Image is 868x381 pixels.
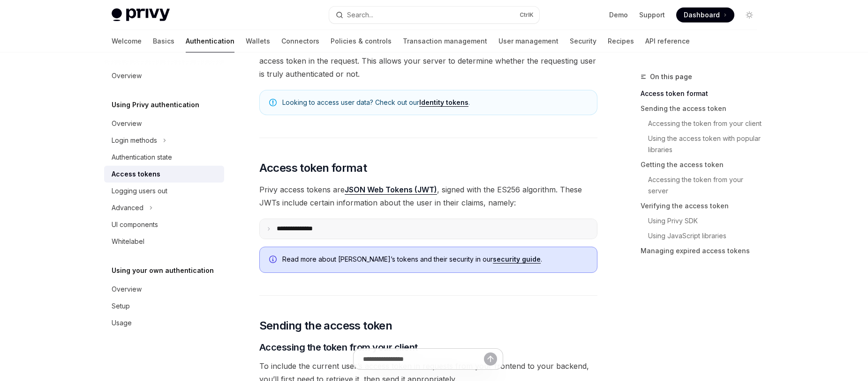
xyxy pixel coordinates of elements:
[331,30,392,52] a: Policies & controls
[112,300,130,312] div: Setup
[347,9,373,21] div: Search...
[269,99,277,106] svg: Note
[104,115,224,132] a: Overview
[609,10,628,20] a: Demo
[570,30,596,52] a: Security
[648,228,764,243] a: Using JavaScript libraries
[282,255,588,264] span: Read more about [PERSON_NAME]’s tokens and their security in our .
[259,183,597,209] span: Privy access tokens are , signed with the ES256 algorithm. These JWTs include certain information...
[742,7,757,22] button: Toggle dark mode
[112,30,142,52] a: Welcome
[648,213,764,228] a: Using Privy SDK
[104,67,224,84] a: Overview
[648,131,764,157] a: Using the access token with popular libraries
[112,135,157,146] div: Login methods
[641,243,764,258] a: Managing expired access tokens
[493,255,541,264] a: security guide
[684,10,720,20] span: Dashboard
[112,202,143,213] div: Advanced
[281,30,319,52] a: Connectors
[112,265,214,276] h5: Using your own authentication
[104,281,224,298] a: Overview
[104,183,224,199] a: Logging users out
[112,317,132,329] div: Usage
[104,149,224,166] a: Authentication state
[112,152,172,163] div: Authentication state
[104,233,224,250] a: Whitelabel
[104,298,224,315] a: Setup
[104,315,224,331] a: Usage
[269,256,279,265] svg: Info
[641,86,764,101] a: Access token format
[650,71,692,82] span: On this page
[676,7,734,22] a: Dashboard
[648,172,764,198] a: Accessing the token from your server
[112,118,142,129] div: Overview
[104,166,224,183] a: Access tokens
[112,284,142,295] div: Overview
[112,169,160,180] div: Access tokens
[186,30,234,52] a: Authentication
[608,30,634,52] a: Recipes
[329,7,539,23] button: Search...CtrlK
[520,11,534,19] span: Ctrl K
[641,101,764,116] a: Sending the access token
[112,99,199,110] h5: Using Privy authentication
[484,352,497,366] button: Send message
[259,318,392,333] span: Sending the access token
[259,41,597,81] span: When your frontend makes a request to your backend, you should include the current user’s access ...
[112,219,158,230] div: UI components
[282,98,588,107] span: Looking to access user data? Check out our .
[639,10,665,20] a: Support
[648,116,764,131] a: Accessing the token from your client
[641,198,764,213] a: Verifying the access token
[104,216,224,233] a: UI components
[419,98,468,107] a: Identity tokens
[645,30,690,52] a: API reference
[112,185,167,197] div: Logging users out
[259,341,418,354] span: Accessing the token from your client
[641,157,764,172] a: Getting the access token
[345,185,437,195] a: JSON Web Tokens (JWT)
[498,30,559,52] a: User management
[259,161,367,176] span: Access token format
[112,8,170,22] img: light logo
[153,30,174,52] a: Basics
[246,30,270,52] a: Wallets
[403,30,487,52] a: Transaction management
[112,236,144,247] div: Whitelabel
[112,70,142,81] div: Overview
